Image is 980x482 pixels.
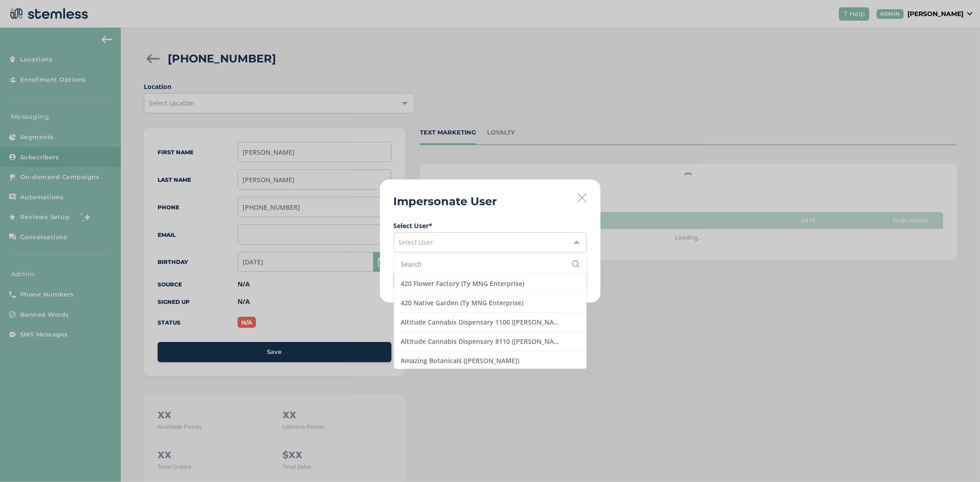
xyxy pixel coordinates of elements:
li: Altitude Cannabis Dispensary 1100 ([PERSON_NAME]) [394,313,586,332]
h2: Impersonate User [394,193,497,210]
li: Amazing Botanicals ([PERSON_NAME]) [394,351,586,370]
iframe: Chat Widget [934,438,980,482]
li: Altitude Cannabis Dispensary 8110 ([PERSON_NAME]) [394,332,586,351]
li: 420 Native Garden (Ty MNG Enterprise) [394,293,586,313]
span: Select User [399,238,433,247]
li: 420 Flower Factory (Ty MNG Enterprise) [394,274,586,293]
label: Select User [394,221,587,230]
input: Search [401,259,579,269]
